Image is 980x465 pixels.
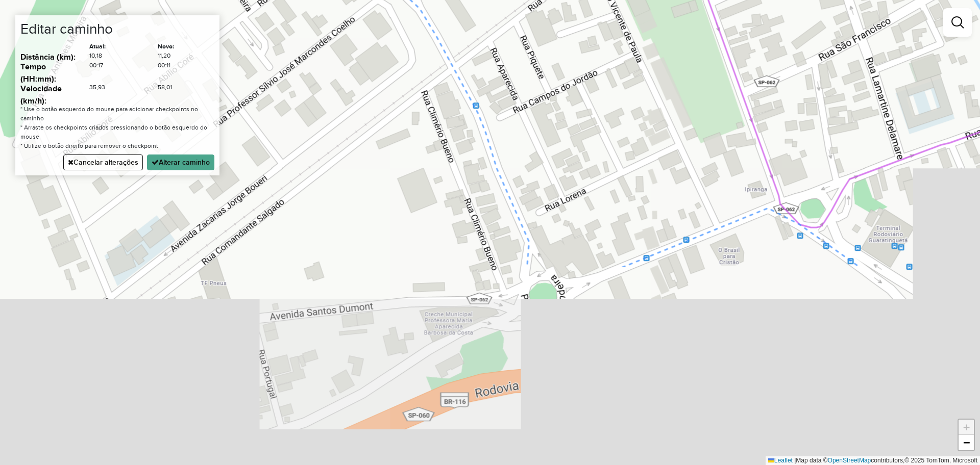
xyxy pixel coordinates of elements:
[83,83,152,105] div: 35,93
[947,12,968,33] a: Exibir filtros
[828,457,871,464] a: OpenStreetMap
[768,457,793,464] a: Leaflet
[14,141,220,150] div: * Utilize o botão direito para remover o checkpoint
[959,420,974,435] a: Zoom in
[20,20,214,38] h3: Editar caminho
[20,62,56,83] strong: Tempo (HH:mm):
[14,105,220,123] div: * Use o botão esquerdo do mouse para adicionar checkpoints no caminho
[14,123,220,141] div: * Arraste os checkpoints criados pressionando o botão esquerdo do mouse
[63,154,143,170] button: Cancelar alterações
[89,43,106,49] strong: Atual:
[83,61,152,83] div: 00:17
[794,457,796,464] span: |
[152,51,220,61] div: 11,20
[152,61,220,83] div: 00:11
[83,51,152,61] div: 10,18
[959,435,974,450] a: Zoom out
[963,436,970,449] span: −
[158,43,174,49] strong: Novo:
[963,421,970,433] span: +
[20,53,76,61] strong: Distância (km):
[147,154,214,170] button: Alterar caminho
[20,84,62,105] strong: Velocidade (km/h):
[766,456,980,465] div: Map data © contributors,© 2025 TomTom, Microsoft
[152,83,220,105] div: 58,01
